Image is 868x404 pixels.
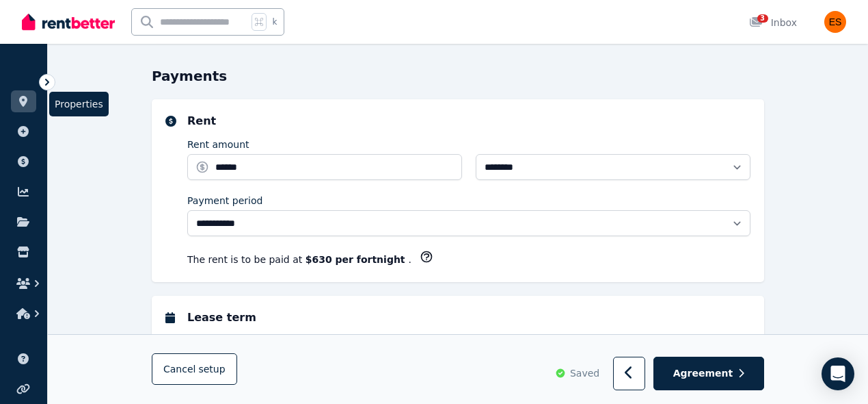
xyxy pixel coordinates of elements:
[163,364,226,375] span: Cancel
[152,66,764,86] h3: Payments
[49,92,109,116] span: Properties
[187,138,249,151] label: Rent amount
[152,354,237,386] button: Cancelsetup
[198,363,225,377] span: setup
[749,16,797,29] div: Inbox
[272,16,277,27] span: k
[187,253,411,266] p: The rent is to be paid at .
[187,310,750,326] h5: Lease term
[306,254,409,265] b: $630 per fortnight
[22,12,115,32] img: RentBetter
[822,357,854,390] div: Open Intercom Messenger
[187,194,262,207] label: Payment period
[824,11,846,33] img: Evangeline Samoilov
[570,367,599,381] span: Saved
[653,357,764,391] button: Agreement
[673,367,733,381] span: Agreement
[757,14,768,23] span: 3
[187,113,750,129] h5: Rent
